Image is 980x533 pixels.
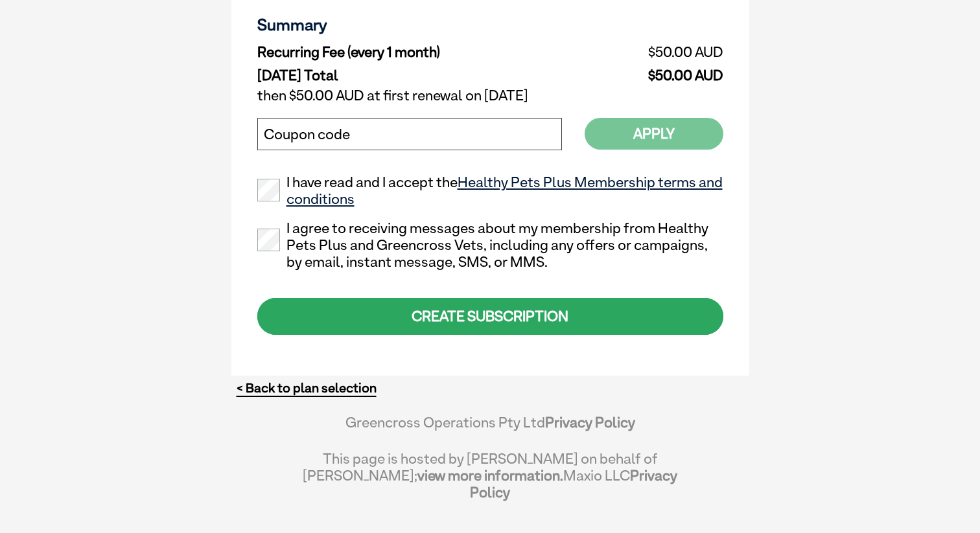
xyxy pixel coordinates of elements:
[257,174,723,208] label: I have read and I accept the
[257,15,723,34] h3: Summary
[257,41,585,64] td: Recurring Fee (every 1 month)
[286,174,723,207] a: Healthy Pets Plus Membership terms and conditions
[264,126,350,143] label: Coupon code
[585,118,723,150] button: Apply
[257,298,723,335] div: CREATE SUBSCRIPTION
[417,467,563,484] a: view more information.
[585,64,723,84] td: $50.00 AUD
[237,380,377,396] a: < Back to plan selection
[585,41,723,64] td: $50.00 AUD
[257,64,585,84] td: [DATE] Total
[303,414,678,444] div: Greencross Operations Pty Ltd
[545,414,635,431] a: Privacy Policy
[257,84,723,108] td: then $50.00 AUD at first renewal on [DATE]
[257,220,723,270] label: I agree to receiving messages about my membership from Healthy Pets Plus and Greencross Vets, inc...
[257,179,280,201] input: I have read and I accept theHealthy Pets Plus Membership terms and conditions
[257,229,280,251] input: I agree to receiving messages about my membership from Healthy Pets Plus and Greencross Vets, inc...
[303,444,678,501] div: This page is hosted by [PERSON_NAME] on behalf of [PERSON_NAME]; Maxio LLC
[470,467,677,501] a: Privacy Policy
